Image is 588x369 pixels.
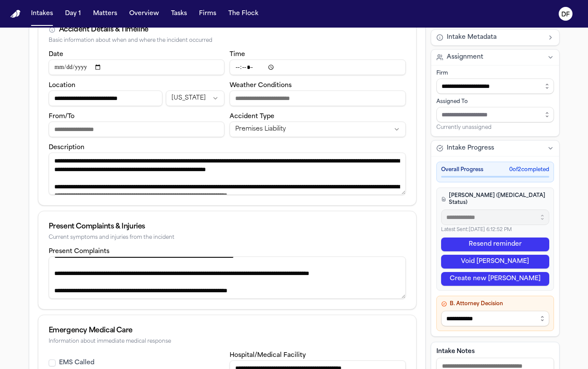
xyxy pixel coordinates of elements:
[431,50,559,65] button: Assignment
[436,107,554,122] input: Assign to staff member
[49,51,63,58] label: Date
[436,70,554,77] div: Firm
[436,124,492,131] span: Currently unassigned
[59,359,94,367] label: EMS Called
[230,59,406,75] input: Incident time
[10,10,21,18] img: Finch Logo
[230,113,274,120] label: Accident Type
[436,98,554,105] div: Assigned To
[441,255,549,269] button: Void [PERSON_NAME]
[447,33,497,42] span: Intake Metadata
[509,166,549,173] span: 0 of 2 completed
[49,38,406,44] div: Basic information about when and where the incident occurred
[62,6,84,22] button: Day 1
[441,192,549,206] h4: [PERSON_NAME] ([MEDICAL_DATA] Status)
[49,153,406,195] textarea: Incident description
[28,6,56,22] button: Intakes
[436,78,554,94] input: Select firm
[441,300,549,307] h4: B. Attorney Decision
[436,347,554,356] label: Intake Notes
[230,352,306,359] label: Hospital/Medical Facility
[49,235,406,241] div: Current symptoms and injuries from the incident
[230,82,292,89] label: Weather Conditions
[49,113,75,120] label: From/To
[225,6,262,22] button: The Flock
[49,338,406,345] div: Information about immediate medical response
[49,59,225,75] input: Incident date
[441,166,483,173] span: Overall Progress
[447,144,494,153] span: Intake Progress
[126,6,162,22] button: Overview
[10,10,21,18] a: Home
[59,25,149,35] div: Accident Details & Timeline
[447,53,483,62] span: Assignment
[49,144,84,151] label: Description
[168,6,190,22] button: Tasks
[441,227,549,234] p: Latest Sent: [DATE] 6:12:52 PM
[431,141,559,156] button: Intake Progress
[49,248,109,255] label: Present Complaints
[441,272,549,286] button: Create new [PERSON_NAME]
[49,91,162,106] input: Incident location
[196,6,220,22] button: Firms
[49,325,406,336] div: Emergency Medical Care
[49,256,406,299] textarea: Present complaints
[230,51,245,58] label: Time
[230,91,406,106] input: Weather conditions
[166,91,224,106] button: Incident state
[90,6,121,22] button: Matters
[431,30,559,45] button: Intake Metadata
[441,238,549,251] button: Resend reminder
[49,82,75,89] label: Location
[49,222,406,232] div: Present Complaints & Injuries
[49,122,225,137] input: From/To destination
